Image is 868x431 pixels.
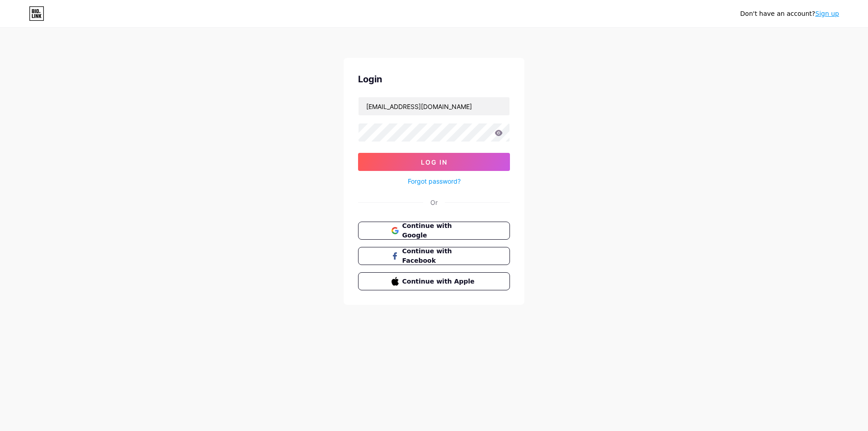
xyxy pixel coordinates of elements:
[740,9,839,19] div: Don't have an account?
[359,97,509,115] input: Username
[358,222,510,240] button: Continue with Google
[815,10,839,17] a: Sign up
[358,247,510,265] button: Continue with Facebook
[358,272,510,290] button: Continue with Apple
[402,277,477,286] span: Continue with Apple
[408,176,461,186] a: Forgot password?
[430,198,438,207] div: Or
[402,246,477,265] span: Continue with Facebook
[421,158,448,166] span: Log In
[358,72,510,86] div: Login
[358,153,510,171] button: Log In
[402,221,477,240] span: Continue with Google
